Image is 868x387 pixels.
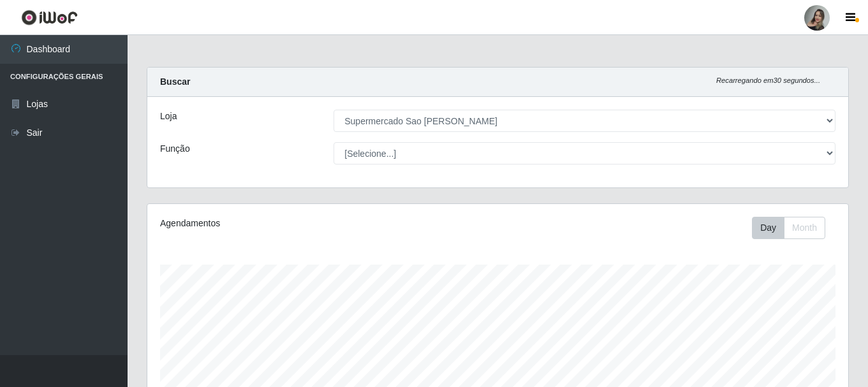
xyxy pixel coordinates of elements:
button: Month [784,217,825,239]
div: First group [752,217,825,239]
strong: Buscar [160,77,190,87]
label: Loja [160,110,177,123]
button: Day [752,217,784,239]
div: Agendamentos [160,217,430,230]
div: Toolbar with button groups [752,217,835,239]
img: CoreUI Logo [21,10,78,26]
i: Recarregando em 30 segundos... [716,77,820,84]
label: Função [160,142,190,156]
